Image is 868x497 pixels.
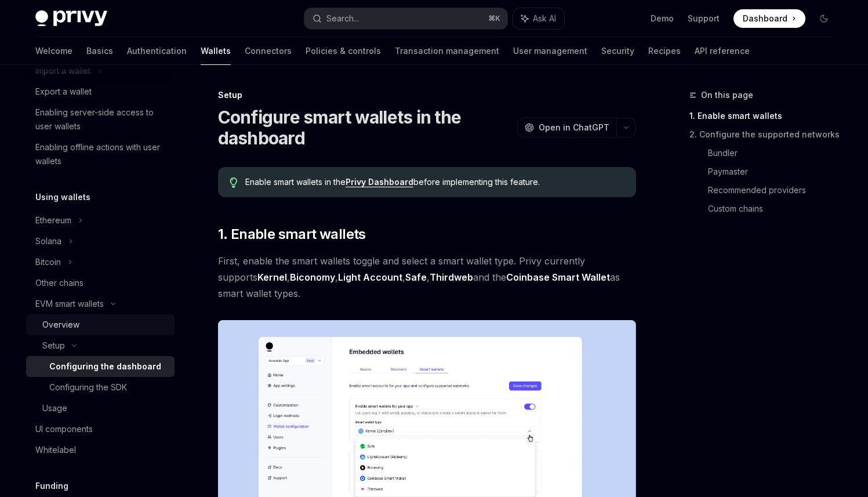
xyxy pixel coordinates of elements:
a: Enabling offline actions with user wallets [26,137,175,172]
a: Other chains [26,273,175,293]
a: Usage [26,398,175,419]
span: Enable smart wallets in the before implementing this feature. [245,176,624,188]
a: Custom chains [708,199,842,218]
a: Policies & controls [306,37,381,65]
div: Enabling offline actions with user wallets [35,140,168,168]
div: Solana [35,234,61,248]
span: On this page [701,88,753,102]
span: 1. Enable smart wallets [218,225,366,244]
div: EVM smart wallets [35,297,104,311]
a: Light Account [338,271,402,284]
a: Safe [405,271,427,284]
a: Dashboard [733,9,805,28]
a: Wallets [201,37,231,65]
a: Recipes [648,37,681,65]
div: Export a wallet [35,85,92,99]
a: Thirdweb [430,271,473,284]
a: Bundler [708,144,842,162]
div: Overview [42,318,79,332]
a: Privy Dashboard [346,177,413,187]
button: Toggle dark mode [815,9,833,28]
div: Configuring the SDK [49,380,127,394]
img: dark logo [35,10,107,27]
a: Basics [86,37,113,65]
div: Setup [218,89,636,101]
a: Biconomy [290,271,335,284]
button: Search...⌘K [304,8,507,29]
span: ⌘ K [488,14,500,23]
a: Demo [651,13,674,24]
div: Bitcoin [35,255,61,269]
a: Welcome [35,37,72,65]
a: Support [688,13,720,24]
a: Authentication [127,37,187,65]
span: Ask AI [533,13,556,24]
a: Enabling server-side access to user wallets [26,102,175,137]
span: Open in ChatGPT [539,122,609,133]
a: User management [513,37,587,65]
button: Ask AI [513,8,564,29]
a: Overview [26,314,175,335]
svg: Tip [230,177,238,188]
span: Dashboard [743,13,787,24]
h5: Funding [35,479,68,493]
a: Kernel [257,271,287,284]
h5: Using wallets [35,190,90,204]
span: First, enable the smart wallets toggle and select a smart wallet type. Privy currently supports ,... [218,253,636,302]
a: UI components [26,419,175,440]
a: Export a wallet [26,81,175,102]
a: API reference [695,37,750,65]
div: Search... [326,12,359,26]
a: Coinbase Smart Wallet [506,271,610,284]
a: Connectors [245,37,292,65]
a: Configuring the SDK [26,377,175,398]
a: Security [601,37,634,65]
a: Recommended providers [708,181,842,199]
div: Usage [42,401,67,415]
a: Configuring the dashboard [26,356,175,377]
a: 2. Configure the supported networks [689,125,842,144]
a: Whitelabel [26,440,175,460]
h1: Configure smart wallets in the dashboard [218,107,513,148]
a: Transaction management [395,37,499,65]
div: Whitelabel [35,443,76,457]
div: UI components [35,422,93,436]
button: Open in ChatGPT [517,118,616,137]
div: Enabling server-side access to user wallets [35,106,168,133]
div: Setup [42,339,65,353]
a: 1. Enable smart wallets [689,107,842,125]
div: Configuring the dashboard [49,360,161,373]
div: Ethereum [35,213,71,227]
div: Other chains [35,276,83,290]
a: Paymaster [708,162,842,181]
